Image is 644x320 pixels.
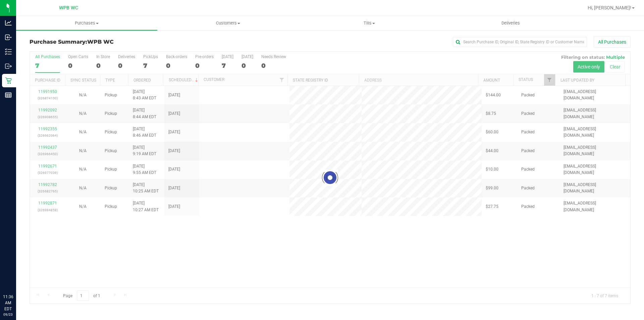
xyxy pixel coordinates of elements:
a: Tills [299,16,440,30]
input: Search Purchase ID, Original ID, State Registry ID or Customer Name... [453,37,587,47]
span: WPB WC [87,39,114,45]
h3: Purchase Summary: [30,39,230,45]
inline-svg: Inbound [5,34,12,41]
a: Customers [157,16,299,30]
span: Hi, [PERSON_NAME]! [588,5,631,10]
span: Tills [299,20,439,26]
iframe: Resource center [7,266,27,286]
span: WPB WC [59,5,78,11]
inline-svg: Retail [5,77,12,84]
inline-svg: Reports [5,92,12,98]
inline-svg: Inventory [5,48,12,55]
p: 09/23 [3,312,13,317]
a: Purchases [16,16,157,30]
inline-svg: Analytics [5,19,12,26]
span: Customers [158,20,298,26]
p: 11:36 AM EDT [3,294,13,312]
button: All Purchases [594,36,631,48]
inline-svg: Outbound [5,63,12,70]
a: Deliveries [440,16,581,30]
span: Purchases [16,20,157,26]
span: Deliveries [492,20,529,26]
